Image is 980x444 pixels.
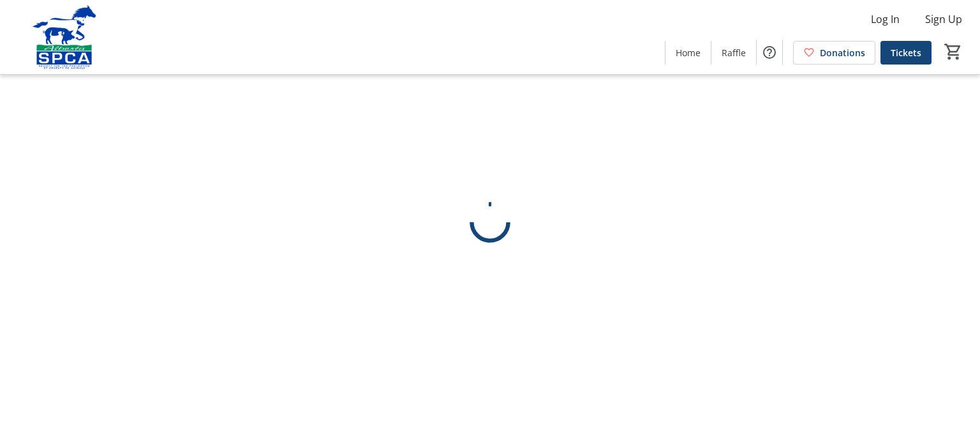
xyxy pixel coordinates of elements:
[915,9,972,29] button: Sign Up
[942,40,965,63] button: Cart
[757,40,782,65] button: Help
[711,41,756,65] a: Raffle
[722,46,746,59] span: Raffle
[820,46,865,59] span: Donations
[925,11,962,27] span: Sign Up
[793,41,875,65] a: Donations
[861,9,910,29] button: Log In
[880,41,932,65] a: Tickets
[665,41,711,65] a: Home
[891,46,921,59] span: Tickets
[871,11,900,27] span: Log In
[676,46,701,59] span: Home
[8,5,121,69] img: Alberta SPCA's Logo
